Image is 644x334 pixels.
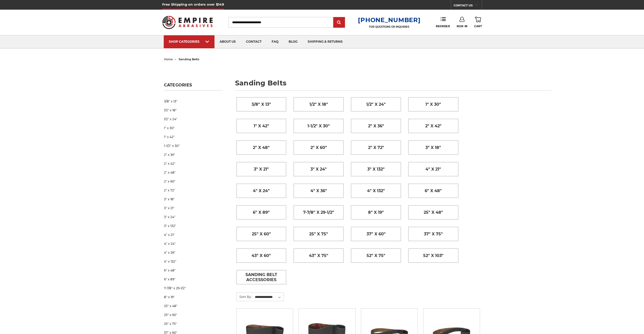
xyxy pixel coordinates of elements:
[237,270,286,284] a: Sanding Belt Accessories
[408,205,458,219] a: 25" x 48"
[368,122,384,130] span: 2" x 36"
[237,270,286,284] span: Sanding Belt Accessories
[358,25,420,28] p: FOR QUESTIONS OR INQUIRIES
[367,187,385,195] span: 4" x 132"
[164,248,223,257] a: 4" x 36"
[254,122,269,130] span: 1" x 42"
[169,40,209,43] div: SHOP CATEGORIES
[424,208,443,217] span: 25" x 48"
[237,205,286,219] a: 6" x 89"
[179,57,199,61] span: sanding belts
[408,162,458,176] a: 4" x 21"
[164,275,223,284] a: 6" x 89"
[303,35,348,48] a: shipping & returns
[164,186,223,195] a: 2" x 72"
[254,293,284,301] select: Sort By:
[164,57,173,61] a: home
[309,251,328,260] span: 43” x 75"
[164,97,223,106] a: 3/8" x 13"
[367,165,385,174] span: 3" x 132"
[267,35,284,48] a: faq
[367,230,386,238] span: 37" x 60"
[294,119,343,133] a: 1-1/2" x 30"
[294,141,343,155] a: 2" x 60"
[164,124,223,132] a: 1" x 30"
[164,284,223,293] a: 7-7/8" x 29-1/2"
[307,122,330,130] span: 1-1/2" x 30"
[253,187,270,195] span: 4" x 24"
[408,119,458,133] a: 2" x 42"
[424,230,443,238] span: 37" x 75"
[351,162,401,176] a: 3" x 132"
[164,115,223,124] a: 1/2" x 24"
[309,230,328,238] span: 25" x 75"
[294,97,343,111] a: 1/2" x 18"
[408,184,458,198] a: 6" x 48"
[164,141,223,150] a: 1-1/2" x 30"
[309,100,328,109] span: 1/2" x 18"
[214,35,241,48] a: about us
[237,162,286,176] a: 3" x 21"
[241,35,267,48] a: contact
[164,106,223,115] a: 1/2" x 18"
[310,187,327,195] span: 4" x 36"
[252,230,271,238] span: 25" x 60"
[237,184,286,198] a: 4" x 24"
[164,150,223,159] a: 2" x 36"
[284,35,303,48] a: blog
[351,141,401,155] a: 2" x 72"
[351,205,401,219] a: 8" x 19"
[164,195,223,204] a: 3" x 18"
[425,165,441,174] span: 4" x 21"
[408,249,458,263] a: 52" x 103"
[351,97,401,111] a: 1/2" x 24"
[425,100,441,109] span: 1" x 30"
[457,25,468,28] span: Sign In
[164,204,223,212] a: 3" x 21"
[367,251,385,260] span: 52" x 75"
[164,319,223,328] a: 25" x 75"
[164,266,223,275] a: 6" x 48"
[164,310,223,319] a: 25" x 60"
[164,293,223,301] a: 8" x 19"
[310,165,327,174] span: 3" x 24"
[425,187,442,195] span: 6" x 48"
[358,16,420,24] h3: [PHONE_NUMBER]
[368,208,384,217] span: 8" x 19"
[408,141,458,155] a: 3" x 18"
[164,83,223,90] h5: Categories
[164,168,223,177] a: 2" x 48"
[164,212,223,221] a: 3" x 24"
[252,251,271,260] span: 43" x 60"
[425,122,441,130] span: 2" x 42"
[408,97,458,111] a: 1" x 30"
[294,227,343,241] a: 25" x 75"
[408,227,458,241] a: 37" x 75"
[237,293,252,300] label: Sort By:
[303,208,334,217] span: 7-7/8" x 29-1/2"
[454,3,482,10] a: CONTACT US
[252,100,271,109] span: 3/8" x 13"
[436,25,450,28] span: Reorder
[164,301,223,310] a: 25" x 48"
[351,184,401,198] a: 4" x 132"
[164,132,223,141] a: 1" x 42"
[237,249,286,263] a: 43" x 60"
[294,162,343,176] a: 3" x 24"
[423,251,443,260] span: 52" x 103"
[237,141,286,155] a: 2" x 48"
[237,119,286,133] a: 1" x 42"
[351,249,401,263] a: 52" x 75"
[474,17,482,28] a: Cart
[164,239,223,248] a: 4" x 24"
[254,165,269,174] span: 3" x 21"
[436,17,450,28] a: Reorder
[162,12,213,32] img: Empire Abrasives
[351,119,401,133] a: 2" x 36"
[368,143,384,152] span: 2" x 72"
[253,143,270,152] span: 2" x 48"
[164,177,223,186] a: 2" x 60"
[334,18,344,28] input: Submit
[294,205,343,219] a: 7-7/8" x 29-1/2"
